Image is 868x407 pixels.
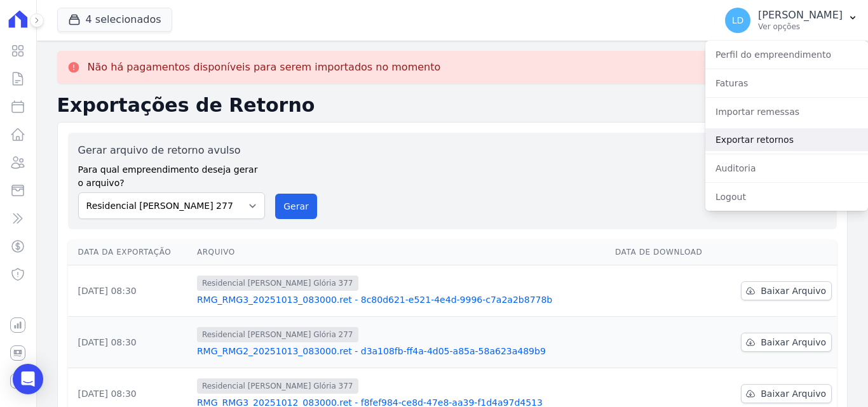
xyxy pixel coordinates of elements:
a: Logout [705,185,868,208]
a: RMG_RMG2_20251013_083000.ret - d3a108fb-ff4a-4d05-a85a-58a623a489b9 [197,345,605,357]
span: Residencial [PERSON_NAME] Glória 377 [197,378,358,394]
a: RMG_RMG3_20251013_083000.ret - 8c80d621-e521-4e4d-9996-c7a2a2b8778b [197,293,605,306]
a: Perfil do empreendimento [705,43,868,66]
span: Residencial [PERSON_NAME] Glória 377 [197,276,358,291]
a: Auditoria [705,157,868,180]
span: Baixar Arquivo [761,336,826,349]
th: Arquivo [192,239,610,265]
a: Faturas [705,72,868,95]
label: Para qual empreendimento deseja gerar o arquivo? [78,158,266,190]
h2: Exportações de Retorno [57,94,848,117]
a: Importar remessas [705,100,868,123]
button: Gerar [275,194,317,219]
th: Data da Exportação [68,239,192,265]
span: Residencial [PERSON_NAME] Glória 277 [197,327,358,342]
td: [DATE] 08:30 [68,265,192,317]
span: Baixar Arquivo [761,387,826,400]
p: Ver opções [758,22,843,32]
a: Baixar Arquivo [741,333,832,352]
label: Gerar arquivo de retorno avulso [78,143,266,158]
a: Baixar Arquivo [741,281,832,300]
a: Exportar retornos [705,128,868,151]
a: Baixar Arquivo [741,384,832,403]
td: [DATE] 08:30 [68,317,192,368]
button: LD [PERSON_NAME] Ver opções [715,3,868,38]
p: Não há pagamentos disponíveis para serem importados no momento [88,61,441,74]
span: LD [732,16,744,25]
span: Baixar Arquivo [761,284,826,297]
div: Open Intercom Messenger [13,364,43,394]
button: 4 selecionados [57,8,172,32]
th: Data de Download [610,239,721,265]
p: [PERSON_NAME] [758,9,843,22]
